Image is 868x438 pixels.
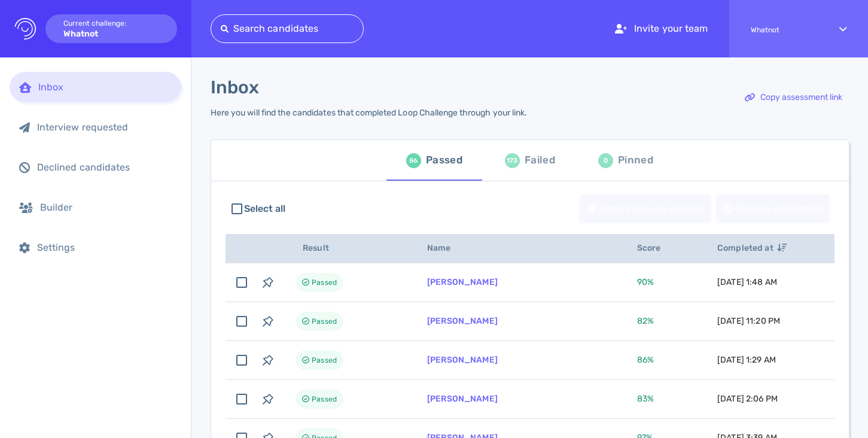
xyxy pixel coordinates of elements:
[427,316,498,326] a: [PERSON_NAME]
[717,277,777,287] span: [DATE] 1:48 AM
[637,355,654,365] span: 86 %
[427,355,498,365] a: [PERSON_NAME]
[716,194,830,223] button: Decline candidates
[579,194,711,223] button: Send interview request
[211,108,527,118] div: Here you will find the candidates that completed Loop Challenge through your link.
[739,84,848,111] div: Copy assessment link
[37,242,172,253] div: Settings
[717,195,829,223] div: Decline candidates
[40,202,172,213] div: Builder
[637,316,654,326] span: 82 %
[637,243,674,253] span: Score
[406,153,421,168] div: 86
[312,314,337,328] span: Passed
[717,355,776,365] span: [DATE] 1:29 AM
[427,394,498,404] a: [PERSON_NAME]
[598,153,613,168] div: 0
[312,392,337,406] span: Passed
[211,77,259,98] h1: Inbox
[37,121,172,133] div: Interview requested
[717,243,787,253] span: Completed at
[637,277,654,287] span: 90 %
[312,353,337,367] span: Passed
[37,162,172,173] div: Declined candidates
[244,202,286,216] span: Select all
[281,234,413,263] th: Result
[426,151,462,169] div: Passed
[38,81,172,93] div: Inbox
[618,151,653,169] div: Pinned
[717,316,780,326] span: [DATE] 11:20 PM
[637,394,654,404] span: 83 %
[525,151,555,169] div: Failed
[580,195,711,223] div: Send interview request
[717,394,778,404] span: [DATE] 2:06 PM
[427,277,498,287] a: [PERSON_NAME]
[751,26,818,34] span: Whatnot
[505,153,520,168] div: 173
[427,243,464,253] span: Name
[738,83,849,112] button: Copy assessment link
[312,275,337,290] span: Passed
